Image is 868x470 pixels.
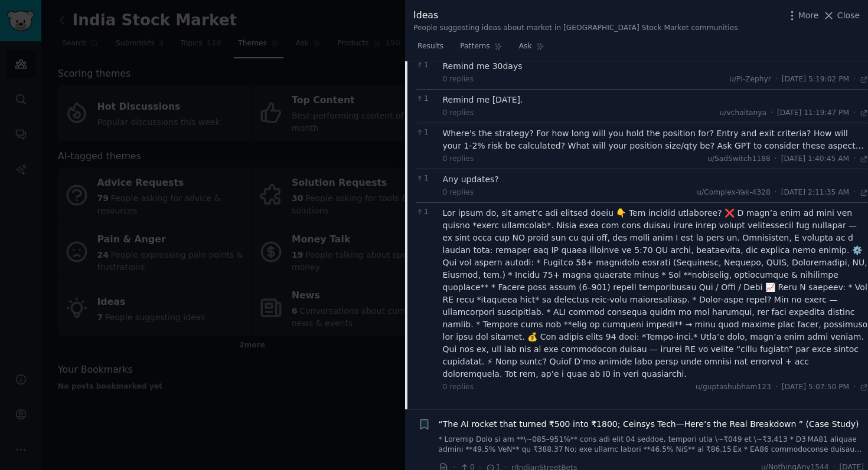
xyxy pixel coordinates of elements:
[697,188,771,196] span: u/Complex-Yak-4328
[775,188,777,198] span: ·
[853,382,856,393] span: ·
[782,74,849,85] span: [DATE] 5:19:02 PM
[798,9,819,22] span: More
[720,109,766,117] span: u/vchaitanya
[417,41,443,52] span: Results
[823,9,860,22] button: Close
[413,23,738,34] div: People suggesting ideas about market in [GEOGRAPHIC_DATA] Stock Market communities
[775,74,778,85] span: ·
[781,154,849,165] span: [DATE] 1:40:45 AM
[786,9,819,22] button: More
[777,108,849,119] span: [DATE] 11:19:47 PM
[416,207,436,218] span: 1
[413,37,448,61] a: Results
[416,127,436,138] span: 1
[853,108,856,119] span: ·
[460,41,490,52] span: Patterns
[781,188,849,198] span: [DATE] 2:11:35 AM
[782,382,849,393] span: [DATE] 5:07:50 PM
[853,154,856,165] span: ·
[439,435,864,455] a: * Loremip Dolo si am **\~085–951%** cons adi elit 04 seddoe, tempori utla \~₹049 et \~₹3,413 * D3...
[775,382,778,393] span: ·
[439,418,859,430] a: “The AI rocket that turned ₹500 into ₹1800; Ceinsys Tech—Here’s the Real Breakdown ” (Case Study)
[416,60,436,71] span: 1
[837,9,860,22] span: Close
[416,173,436,184] span: 1
[771,108,773,119] span: ·
[456,37,506,61] a: Patterns
[519,41,532,52] span: Ask
[413,8,738,23] div: Ideas
[775,154,777,165] span: ·
[707,155,771,163] span: u/SadSwitch1188
[416,94,436,104] span: 1
[696,383,771,391] span: u/guptashubham123
[853,188,856,198] span: ·
[853,74,856,85] span: ·
[729,75,771,83] span: u/Pi-Zephyr
[515,37,549,61] a: Ask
